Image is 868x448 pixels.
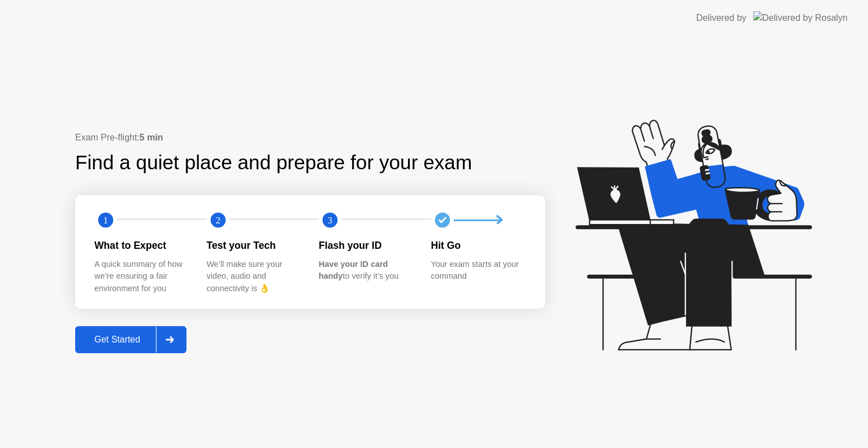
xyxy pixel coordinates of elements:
div: We’ll make sure your video, audio and connectivity is 👌 [207,258,301,295]
text: 1 [103,215,108,226]
b: 5 min [140,133,163,142]
img: Delivered by Rosalyn [753,11,848,24]
div: Delivered by [696,11,747,25]
text: 3 [328,215,332,226]
div: Test your Tech [207,238,301,253]
div: Exam Pre-flight: [75,131,545,144]
b: Have your ID card handy [319,260,388,281]
div: Find a quiet place and prepare for your exam [75,148,474,178]
div: Hit Go [431,238,526,253]
div: A quick summary of how we’re ensuring a fair environment for you [94,258,189,295]
div: What to Expect [94,238,189,253]
div: Get Started [79,335,156,345]
div: Flash your ID [319,238,413,253]
text: 2 [215,215,220,226]
div: to verify it’s you [319,258,413,283]
div: Your exam starts at your command [431,258,526,283]
button: Get Started [75,326,186,353]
